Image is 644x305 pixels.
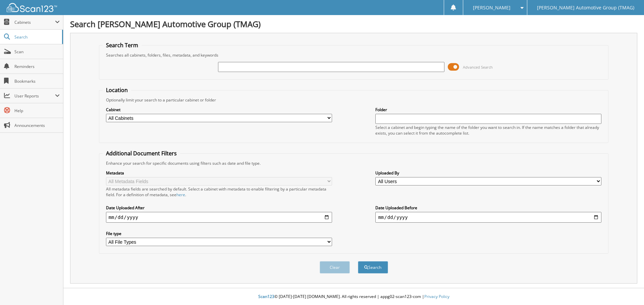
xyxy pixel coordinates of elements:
h1: Search [PERSON_NAME] Automotive Group (TMAG) [70,18,637,29]
legend: Location [103,86,131,94]
div: All metadata fields are searched by default. Select a cabinet with metadata to enable filtering b... [106,186,332,198]
div: Optionally limit your search to a particular cabinet or folder [103,97,605,103]
label: Uploaded By [375,170,601,176]
div: Select a cabinet and begin typing the name of the folder you want to search in. If the name match... [375,125,601,136]
span: Scan [14,49,60,55]
button: Clear [320,261,350,274]
span: Bookmarks [14,78,60,84]
span: Announcements [14,123,60,128]
span: Help [14,108,60,113]
span: Reminders [14,64,60,69]
label: Date Uploaded After [106,205,332,211]
img: scan123-logo-white.svg [7,3,57,12]
label: Metadata [106,170,332,176]
span: Scan123 [258,294,274,299]
label: Cabinet [106,107,332,112]
a: Privacy Policy [424,294,449,299]
div: Enhance your search for specific documents using filters such as date and file type. [103,160,605,166]
a: here [176,192,185,198]
span: Advanced Search [463,65,493,70]
div: © [DATE]-[DATE] [DOMAIN_NAME]. All rights reserved | appg02-scan123-com | [63,289,644,305]
span: Search [14,34,59,40]
input: end [375,212,601,223]
label: Date Uploaded Before [375,205,601,211]
span: [PERSON_NAME] [473,6,511,10]
span: [PERSON_NAME] Automotive Group (TMAG) [537,6,634,10]
div: Searches all cabinets, folders, files, metadata, and keywords [103,52,605,58]
span: User Reports [14,93,55,99]
label: Folder [375,107,601,112]
input: start [106,212,332,223]
legend: Search Term [103,42,142,49]
span: Cabinets [14,19,55,25]
legend: Additional Document Filters [103,150,180,157]
label: File type [106,231,332,236]
button: Search [358,261,388,274]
